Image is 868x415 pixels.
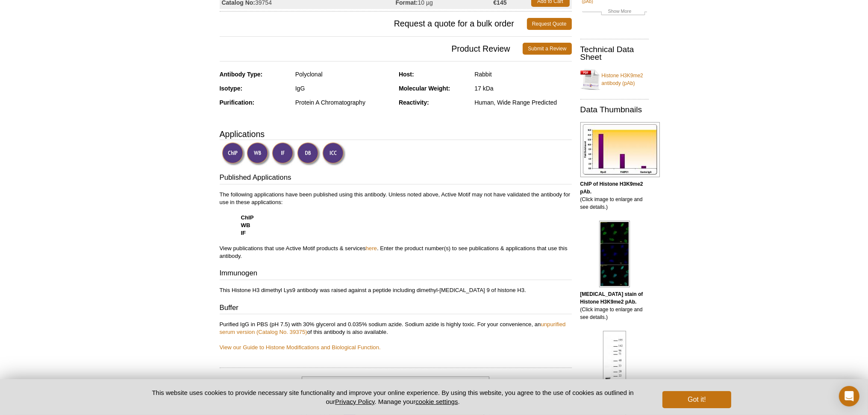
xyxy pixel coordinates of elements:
a: Show More [582,7,647,17]
img: Histone H3K9me2 antibody (pAb) tested by immunofluorescence. [599,221,630,287]
span: Request a quote for a bulk order [220,18,527,30]
div: IgG [295,85,392,92]
img: Immunocytochemistry Validated [322,142,346,166]
h3: Applications [220,128,572,140]
p: The following applications have been published using this antibody. Unless noted above, Active Mo... [220,191,572,260]
strong: IF [241,230,246,236]
a: Privacy Policy [335,398,374,405]
strong: WB [241,222,250,228]
p: Purified IgG in PBS (pH 7.5) with 30% glycerol and 0.035% sodium azide. Sodium azide is highly to... [220,321,572,351]
a: Histone H3K9me2 antibody (pAb) [580,67,649,92]
h3: Buffer [220,303,572,315]
h2: Technical Data Sheet [580,46,649,61]
div: Open Intercom Messenger [839,386,859,406]
img: Immunofluorescence Validated [272,142,295,166]
div: Protein A Chromatography [295,99,392,106]
div: Human, Wide Range Predicted [474,99,571,106]
h3: Published Applications [220,172,572,184]
p: (Click image to enlarge and see details.) [580,290,649,321]
a: Submit a Review [523,43,571,55]
strong: Purification: [220,99,255,106]
strong: Antibody Type: [220,71,263,78]
strong: Isotype: [220,85,243,92]
strong: Molecular Weight: [399,85,450,92]
img: Histone H3K9me2 antibody (pAb) tested by ChIP. [580,122,660,177]
strong: Reactivity: [399,99,429,106]
button: cookie settings [415,398,458,405]
a: here [366,245,377,251]
img: Western Blot Validated [247,142,270,166]
p: This Histone H3 dimethyl Lys9 antibody was raised against a peptide including dimethyl-[MEDICAL_D... [220,286,572,294]
div: 17 kDa [474,85,571,92]
div: Rabbit [474,70,571,78]
p: This website uses cookies to provide necessary site functionality and improve your online experie... [137,388,649,406]
img: Dot Blot Validated [297,142,321,166]
h2: Data Thumbnails [580,106,649,114]
h3: Immunogen [220,268,572,280]
a: View our Guide to Histone Modifications and Biological Function. [220,344,381,351]
button: Got it! [662,391,731,408]
b: ChIP of Histone H3K9me2 pAb. [580,181,643,195]
img: Histone H3K9me2 antibody (pAb) tested by Western blot. [603,331,626,397]
strong: ChIP [241,214,254,221]
strong: Host: [399,71,414,78]
div: Polyclonal [295,70,392,78]
a: Request Quote [527,18,572,30]
span: Product Review [220,43,523,55]
img: ChIP Validated [222,142,245,166]
p: (Click image to enlarge and see details.) [580,180,649,211]
b: [MEDICAL_DATA] stain of Histone H3K9me2 pAb. [580,291,643,305]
